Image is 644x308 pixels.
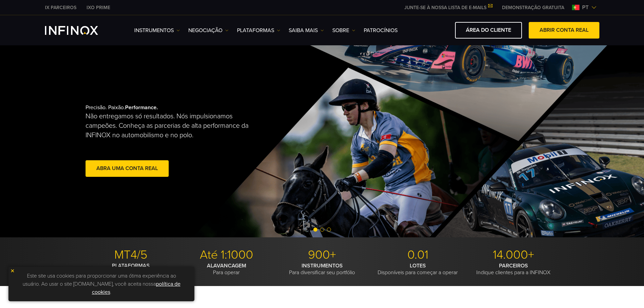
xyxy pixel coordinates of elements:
[277,247,367,262] p: 900+
[373,262,463,276] p: Disponíveis para começar a operar
[364,26,398,34] a: Patrocínios
[188,26,229,34] a: NEGOCIAÇÃO
[468,247,559,262] p: 14.000+
[373,247,463,262] p: 0.01
[86,247,176,262] p: MT4/5
[277,262,367,276] p: Para diversificar seu portfólio
[529,22,599,39] a: ABRIR CONTA REAL
[332,26,355,34] a: SOBRE
[410,262,426,269] strong: LOTES
[289,26,324,34] a: Saiba mais
[134,26,180,34] a: Instrumentos
[499,262,528,269] strong: PARCEIROS
[112,262,150,269] strong: PLATAFORMAS
[12,270,191,298] p: Este site usa cookies para proporcionar uma ótima experiência ao usuário. Ao usar o site [DOMAIN_...
[86,160,169,177] a: abra uma conta real
[313,228,317,232] span: Go to slide 1
[455,22,522,39] a: ÁREA DO CLIENTE
[497,4,569,11] a: INFINOX MENU
[399,5,497,10] a: JUNTE-SE À NOSSA LISTA DE E-MAILS
[579,3,591,11] span: pt
[86,93,299,189] div: Precisão. Paixão.
[320,228,324,232] span: Go to slide 2
[81,4,115,11] a: INFINOX
[86,262,176,276] p: Com ferramentas de trading modernas
[237,26,280,34] a: PLATAFORMAS
[86,112,256,140] p: Não entregamos só resultados. Nós impulsionamos campeões. Conheça as parcerias de alta performanc...
[181,262,272,276] p: Para operar
[327,228,331,232] span: Go to slide 3
[10,268,15,273] img: yellow close icon
[45,26,114,35] a: INFINOX Logo
[302,262,343,269] strong: INSTRUMENTOS
[207,262,246,269] strong: ALAVANCAGEM
[125,104,158,111] strong: Performance.
[181,247,272,262] p: Até 1:1000
[40,4,81,11] a: INFINOX
[468,262,559,276] p: Indique clientes para a INFINOX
